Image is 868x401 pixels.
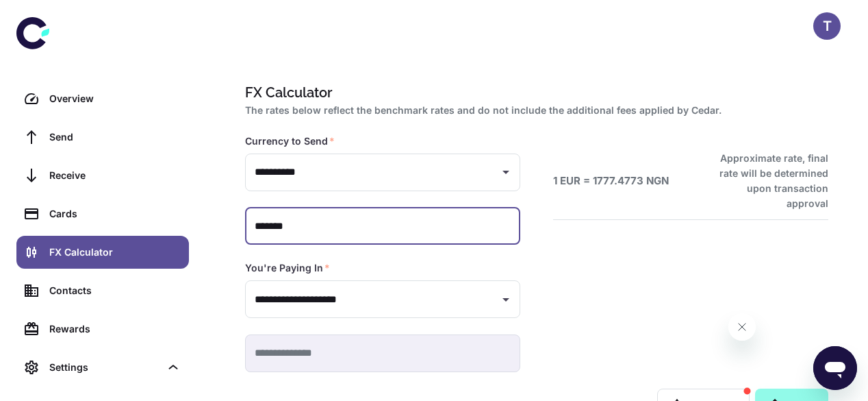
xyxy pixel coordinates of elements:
[245,261,330,275] label: You're Paying In
[16,351,189,384] div: Settings
[49,91,181,106] div: Overview
[245,134,335,148] label: Currency to Send
[49,130,181,145] div: Send
[16,236,189,269] a: FX Calculator
[16,121,189,154] a: Send
[704,151,828,211] h6: Approximate rate, final rate will be determined upon transaction approval
[49,245,181,260] div: FX Calculator
[728,313,756,341] iframe: Close message
[49,168,181,183] div: Receive
[49,283,181,298] div: Contacts
[16,159,189,192] a: Receive
[49,321,181,337] div: Rewards
[496,290,515,309] button: Open
[16,197,189,230] a: Cards
[813,346,857,390] iframe: Button to launch messaging window
[553,173,669,189] h6: 1 EUR = 1777.4773 NGN
[16,82,189,115] a: Overview
[49,206,181,221] div: Cards
[16,313,189,345] a: Rewards
[8,10,99,21] span: Hi. Need any help?
[496,162,515,182] button: Open
[16,274,189,307] a: Contacts
[49,360,160,375] div: Settings
[245,82,823,103] h1: FX Calculator
[813,12,841,40] button: T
